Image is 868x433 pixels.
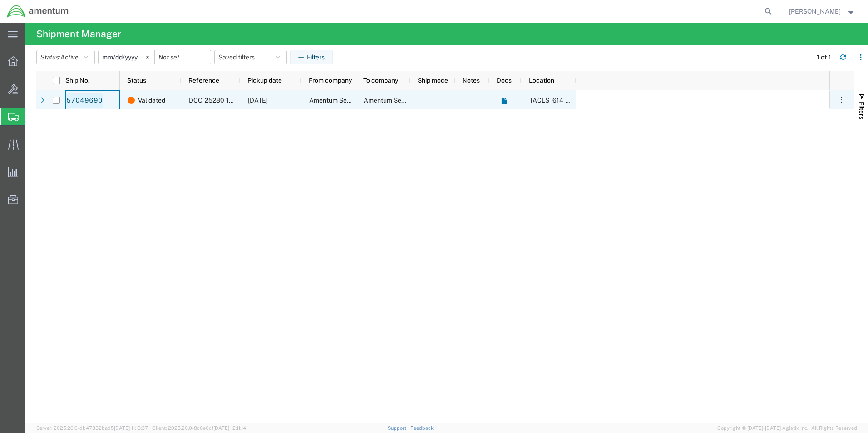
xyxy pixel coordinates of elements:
span: Copyright © [DATE]-[DATE] Agistix Inc., All Rights Reserved [717,424,857,432]
img: logo [6,5,69,18]
span: Reference [188,77,219,84]
h4: Shipment Manager [36,23,121,45]
span: DCO-25280-169188 [189,97,248,104]
button: Status:Active [36,50,95,64]
input: Not set [155,50,211,64]
a: Support [388,425,410,431]
span: From company [309,77,352,84]
span: [DATE] 11:13:37 [114,425,148,431]
span: Client: 2025.20.0-8c6e0cf [152,425,246,431]
span: Filters [858,102,865,119]
span: Ship mode [418,77,448,84]
span: Amentum Services, Inc. [309,97,377,104]
span: Ship No. [65,77,89,84]
span: Austin Ragland [789,6,841,16]
button: Filters [290,50,333,64]
a: 57049690 [66,93,103,108]
span: TACLS_614-Will Rogers, OK [529,97,685,104]
a: Feedback [410,425,434,431]
span: Active [60,54,79,61]
div: 1 of 1 [817,53,833,62]
span: Status [127,77,146,84]
span: Server: 2025.20.0-db47332bad5 [36,425,148,431]
span: Location [529,77,554,84]
span: Notes [462,77,480,84]
input: Not set [99,50,154,64]
button: Saved filters [214,50,287,64]
span: To company [363,77,398,84]
span: Pickup date [247,77,282,84]
span: Docs [497,77,512,84]
button: [PERSON_NAME] [789,6,856,17]
span: Amentum Services, Inc. [364,97,432,104]
span: [DATE] 12:11:14 [213,425,246,431]
span: 10/07/2025 [248,97,268,104]
span: Validated [138,91,165,110]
